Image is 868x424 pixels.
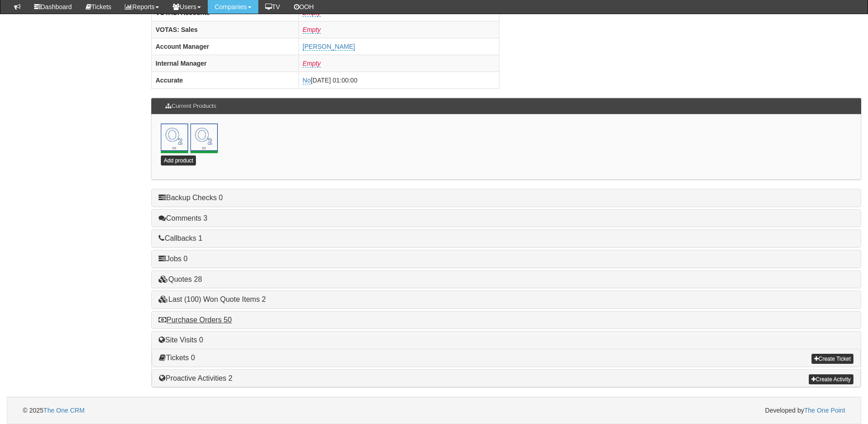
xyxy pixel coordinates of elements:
th: Accurate [152,72,299,88]
a: Create Ticket [812,354,853,364]
a: Mobile Protection<br> 1st Dec 2016 <br> No to date [190,124,218,151]
span: © 2025 [23,407,85,414]
a: Last (100) Won Quote Items 2 [159,295,266,303]
td: [DATE] 01:00:00 [299,72,499,88]
h3: Current Products [161,98,221,114]
a: Site Visits 0 [159,336,203,344]
a: Create Activity [809,374,853,384]
a: Jobs 0 [159,255,187,263]
th: Internal Manager [152,55,299,72]
a: Backup Checks 0 [159,194,223,202]
a: Callbacks 1 [159,234,202,242]
a: Quotes 28 [159,275,202,283]
th: VOTAS: Sales [152,21,299,38]
a: Purchase Orders 50 [159,316,231,324]
span: Developed by [765,406,845,415]
a: Empty [303,9,321,17]
a: Add product [161,155,196,165]
a: [PERSON_NAME] [303,43,355,51]
img: o2.png [190,124,218,151]
a: Tickets 0 [159,354,195,362]
a: Empty [303,60,321,67]
a: Mobile o2<br> 16th May 2018 <br> 16th May 2020 [161,124,188,151]
img: o2.png [161,124,188,151]
a: Comments 3 [159,214,207,222]
a: The One CRM [43,407,84,414]
a: Empty [303,26,321,34]
a: Proactive Activities 2 [159,374,232,382]
a: The One Point [804,407,845,414]
a: No [303,77,311,84]
th: Account Manager [152,38,299,55]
